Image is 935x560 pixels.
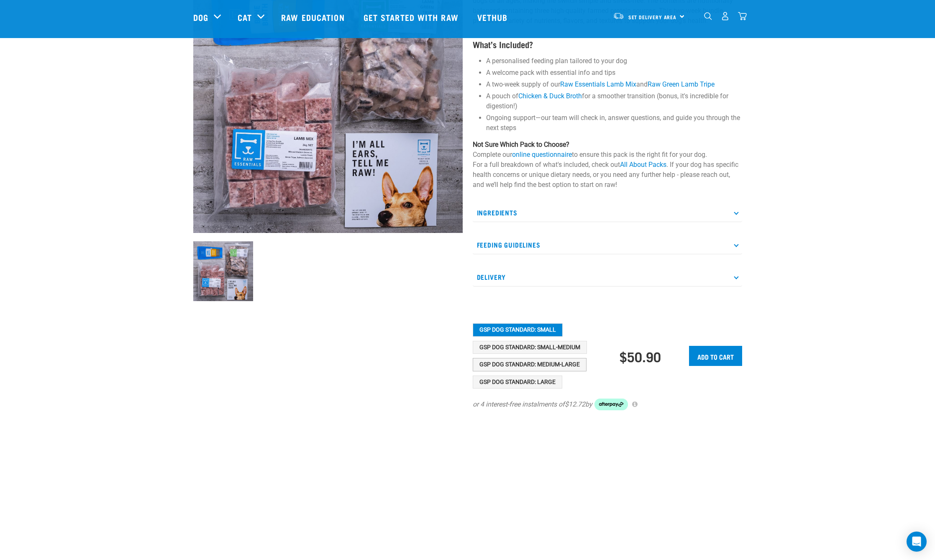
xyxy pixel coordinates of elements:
[721,12,730,20] img: user.png
[689,346,742,366] input: Add to cart
[473,358,587,371] button: GSP Dog Standard: Medium-Large
[473,268,742,286] p: Delivery
[704,12,712,20] img: home-icon-1@2x.png
[473,376,562,389] button: GSP Dog Standard: Large
[193,11,208,23] a: Dog
[473,141,569,148] strong: Not Sure Which Pack to Choose?
[738,12,747,20] img: home-icon@2x.png
[473,235,742,254] p: Feeding Guidelines
[518,92,582,100] a: Chicken & Duck Broth
[473,203,742,222] p: Ingredients
[473,42,533,46] strong: What’s Included?
[628,15,677,18] span: Set Delivery Area
[560,80,636,88] a: Raw Essentials Lamb Mix
[473,323,563,337] button: GSP Dog Standard: Small
[473,341,587,354] button: GSP Dog Standard: Small-Medium
[620,349,661,364] div: $50.90
[355,0,469,34] a: Get started with Raw
[473,399,742,410] div: or 4 interest-free instalments of by
[512,151,572,159] a: online questionnaire
[648,80,715,88] a: Raw Green Lamb Tripe
[193,241,253,301] img: NSP Dog Standard Update
[486,113,742,133] li: Ongoing support—our team will check in, answer questions, and guide you through the next steps
[565,399,585,409] span: $12.72
[486,91,742,111] li: A pouch of for a smoother transition (bonus, it's incredible for digestion!)
[486,68,742,78] li: A welcome pack with essential info and tips
[907,532,927,552] div: Open Intercom Messenger
[469,0,518,34] a: Vethub
[620,161,666,169] a: All About Packs
[613,12,624,20] img: van-moving.png
[473,140,742,190] p: Complete our to ensure this pack is the right fit for your dog. For a full breakdown of what's in...
[486,56,742,66] li: A personalised feeding plan tailored to your dog
[273,0,355,34] a: Raw Education
[486,79,742,89] li: A two-week supply of our and
[238,11,252,23] a: Cat
[594,399,628,410] img: Afterpay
